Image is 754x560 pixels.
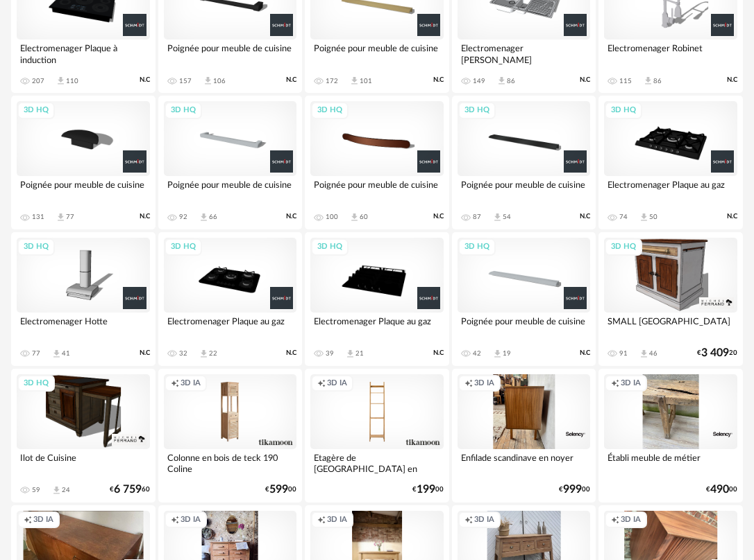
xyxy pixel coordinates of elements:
span: Download icon [51,485,62,496]
span: 6 759 [114,485,142,494]
span: Creation icon [317,515,326,525]
span: N.C [140,212,150,221]
div: Poignée pour meuble de cuisine [310,40,444,67]
span: Download icon [639,349,649,359]
span: Download icon [56,76,66,86]
div: 39 [326,349,334,358]
span: 3D IA [474,515,494,525]
div: 100 [326,213,338,221]
div: Poignée pour meuble de cuisine [458,176,591,204]
div: 106 [213,77,226,85]
div: € 00 [265,485,296,494]
div: 3D HQ [605,238,642,256]
div: Ilot de Cuisine [17,449,150,477]
div: 19 [503,349,511,358]
div: Colonne en bois de teck 190 Coline [164,449,297,477]
span: 3D IA [181,378,201,389]
span: Creation icon [171,378,179,389]
span: N.C [727,212,737,221]
div: 3D HQ [165,102,202,119]
div: 3D HQ [605,102,642,119]
div: Poignée pour meuble de cuisine [164,40,297,67]
span: Download icon [639,212,649,222]
div: 60 [360,213,368,221]
a: 3D HQ Electromenager Plaque au gaz 32 Download icon 22 N.C [158,232,303,366]
span: 599 [269,485,288,494]
div: Etagère de [GEOGRAPHIC_DATA] en [GEOGRAPHIC_DATA] [310,449,444,477]
div: 3D HQ [17,375,55,392]
div: Electromenager Robinet [604,40,737,67]
span: Download icon [203,76,213,86]
span: Download icon [349,76,360,86]
div: 54 [503,213,511,221]
span: Creation icon [171,515,179,525]
a: 3D HQ Poignée pour meuble de cuisine 131 Download icon 77 N.C [11,96,156,229]
span: N.C [140,76,150,85]
div: € 20 [697,349,737,358]
div: 22 [209,349,217,358]
div: 42 [473,349,481,358]
span: 3D IA [621,515,641,525]
div: 91 [619,349,628,358]
span: 490 [710,485,729,494]
a: 3D HQ Electromenager Plaque au gaz 39 Download icon 21 N.C [305,232,449,366]
div: € 60 [110,485,150,494]
div: 3D HQ [458,238,496,256]
span: Creation icon [317,378,326,389]
div: 115 [619,77,632,85]
div: Établi meuble de métier [604,449,737,477]
div: € 00 [412,485,444,494]
div: SMALL [GEOGRAPHIC_DATA] [604,313,737,340]
span: Creation icon [24,515,32,525]
span: Creation icon [611,515,619,525]
div: 3D HQ [17,238,55,256]
div: 157 [179,77,192,85]
span: Download icon [345,349,355,359]
div: Electromenager Plaque au gaz [164,313,297,340]
div: 110 [66,77,78,85]
span: 3D IA [621,378,641,389]
div: 24 [62,486,70,494]
div: € 00 [559,485,590,494]
span: 199 [417,485,435,494]
span: Download icon [349,212,360,222]
div: Poignée pour meuble de cuisine [310,176,444,204]
div: 41 [62,349,70,358]
a: Creation icon 3D IA Etagère de [GEOGRAPHIC_DATA] en [GEOGRAPHIC_DATA] €19900 [305,369,449,502]
a: 3D HQ Ilot de Cuisine 59 Download icon 24 €6 75960 [11,369,156,502]
a: 3D HQ SMALL [GEOGRAPHIC_DATA] 91 Download icon 46 €3 40920 [598,232,743,366]
div: 86 [653,77,662,85]
div: Enfilade scandinave en noyer [458,449,591,477]
div: Poignée pour meuble de cuisine [458,313,591,340]
span: N.C [433,76,444,85]
div: 3D HQ [311,238,349,256]
span: 3D IA [327,515,347,525]
span: N.C [140,349,150,358]
span: Download icon [496,76,507,86]
span: Download icon [492,212,503,222]
span: 3D IA [33,515,53,525]
div: 87 [473,213,481,221]
a: 3D HQ Poignée pour meuble de cuisine 42 Download icon 19 N.C [452,232,596,366]
a: 3D HQ Electromenager Plaque au gaz 74 Download icon 50 N.C [598,96,743,229]
span: N.C [580,349,590,358]
a: Creation icon 3D IA Établi meuble de métier €49000 [598,369,743,502]
div: 131 [32,213,44,221]
div: 149 [473,77,485,85]
a: Creation icon 3D IA Colonne en bois de teck 190 Coline €59900 [158,369,303,502]
div: Electromenager Hotte [17,313,150,340]
div: 77 [66,213,74,221]
div: € 00 [706,485,737,494]
span: N.C [286,349,296,358]
div: Electromenager Plaque au gaz [604,176,737,204]
span: 3D IA [327,378,347,389]
div: Electromenager Plaque à induction [17,40,150,67]
a: Creation icon 3D IA Enfilade scandinave en noyer €99900 [452,369,596,502]
a: 3D HQ Poignée pour meuble de cuisine 100 Download icon 60 N.C [305,96,449,229]
span: N.C [286,76,296,85]
div: 32 [179,349,187,358]
a: 3D HQ Poignée pour meuble de cuisine 92 Download icon 66 N.C [158,96,303,229]
div: 46 [649,349,657,358]
span: Download icon [199,212,209,222]
span: 3 409 [701,349,729,358]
